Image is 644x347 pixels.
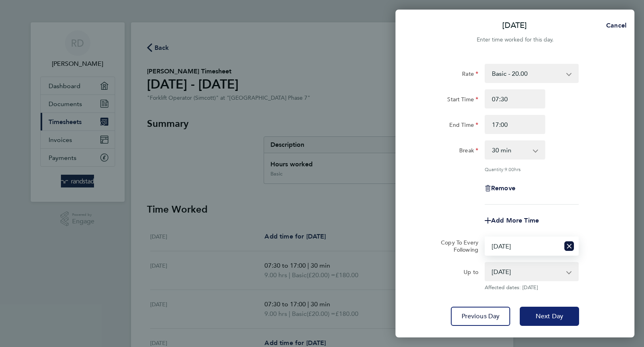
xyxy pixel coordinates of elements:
input: E.g. 08:00 [485,89,545,108]
label: Break [459,147,478,156]
button: Remove [485,185,515,191]
span: Remove [491,184,515,192]
label: Rate [462,70,478,80]
button: Reset selection [564,237,574,255]
label: Copy To Every Following [435,239,478,253]
label: End Time [449,121,478,131]
div: Quantity: hrs [485,166,579,172]
button: Add More Time [485,217,539,224]
button: Cancel [593,18,634,34]
span: Cancel [604,22,626,29]
button: Previous Day [451,307,510,326]
span: 9.00 [505,166,514,172]
span: Affected dates: [DATE] [485,284,579,291]
div: Enter time worked for this day. [395,35,634,45]
label: Start Time [447,96,478,105]
span: Add More Time [491,217,539,224]
label: Up to [464,268,478,278]
span: Next Day [536,312,563,320]
button: Next Day [520,307,579,326]
p: [DATE] [502,20,527,31]
span: Previous Day [462,312,500,320]
input: E.g. 18:00 [485,115,545,134]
